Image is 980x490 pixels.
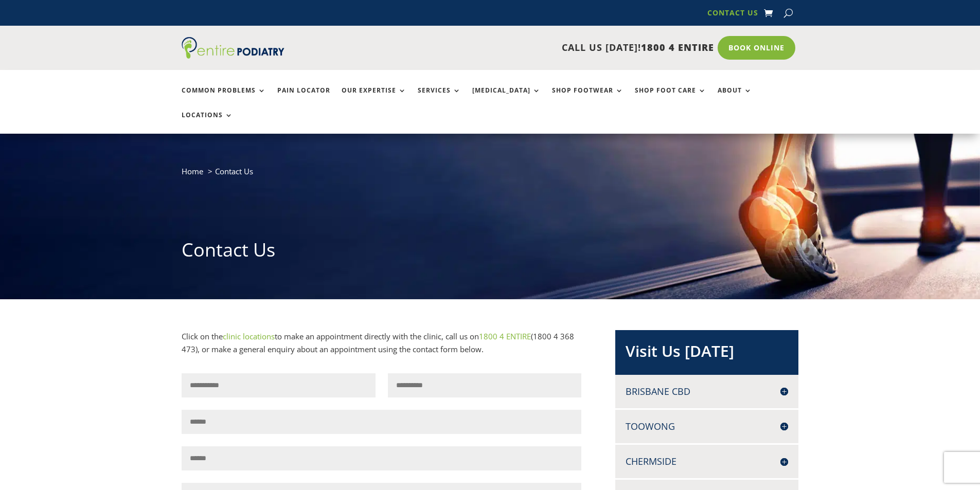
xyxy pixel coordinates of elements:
[277,87,330,109] a: Pain Locator
[635,87,706,109] a: Shop Foot Care
[479,331,531,341] a: 1800 4 ENTIRE
[215,166,253,176] span: Contact Us
[626,420,788,433] h4: Toowong
[342,87,406,109] a: Our Expertise
[182,237,799,268] h1: Contact Us
[182,330,582,356] p: Click on the to make an appointment directly with the clinic, call us on (1800 4 368 473), or mak...
[182,50,284,61] a: Entire Podiatry
[626,455,788,468] h4: Chermside
[324,41,714,55] p: CALL US [DATE]!
[182,37,284,59] img: logo (1)
[472,87,541,109] a: [MEDICAL_DATA]
[182,166,203,176] a: Home
[418,87,461,109] a: Services
[626,340,788,367] h2: Visit Us [DATE]
[182,165,799,186] nav: breadcrumb
[223,331,275,341] a: clinic locations
[641,41,714,53] span: 1800 4 ENTIRE
[626,385,788,398] h4: Brisbane CBD
[707,9,758,21] a: Contact Us
[552,87,623,109] a: Shop Footwear
[718,36,795,60] a: Book Online
[182,112,233,134] a: Locations
[182,87,266,109] a: Common Problems
[718,87,752,109] a: About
